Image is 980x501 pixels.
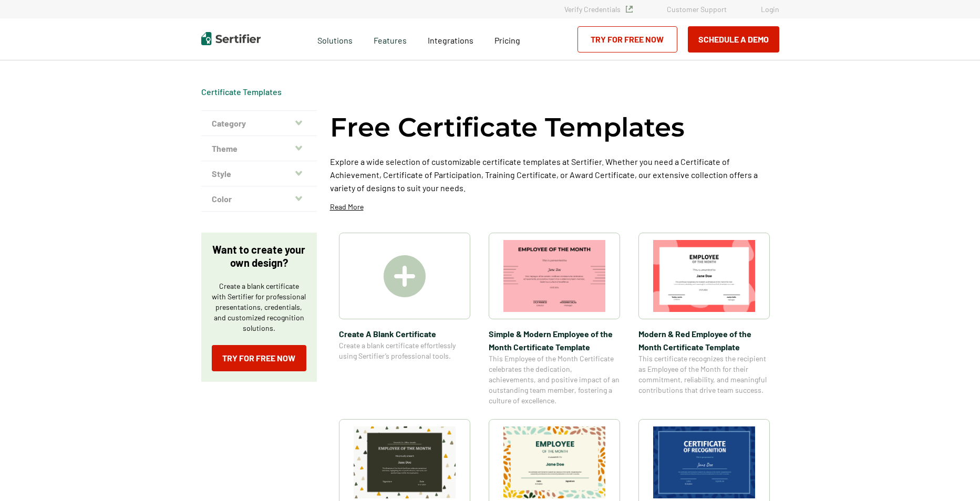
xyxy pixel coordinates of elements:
img: Modern Dark Blue Employee of the Month Certificate Template [653,426,755,498]
button: Color [201,186,317,212]
p: Explore a wide selection of customizable certificate templates at Sertifier. Whether you need a C... [330,155,779,194]
span: Create A Blank Certificate [339,327,470,340]
span: Pricing [494,35,520,45]
button: Theme [201,136,317,161]
span: This Employee of the Month Certificate celebrates the dedication, achievements, and positive impa... [489,353,620,406]
img: Sertifier | Digital Credentialing Platform [201,32,261,45]
img: Modern & Red Employee of the Month Certificate Template [653,240,755,312]
span: Certificate Templates [201,87,282,97]
img: Create A Blank Certificate [384,255,426,297]
a: Integrations [428,33,473,46]
div: Breadcrumb [201,87,282,97]
button: Style [201,161,317,186]
a: Customer Support [667,5,727,14]
p: Create a blank certificate with Sertifier for professional presentations, credentials, and custom... [212,281,306,333]
img: Simple & Modern Employee of the Month Certificate Template [503,240,605,312]
a: Login [761,5,779,14]
a: Modern & Red Employee of the Month Certificate TemplateModern & Red Employee of the Month Certifi... [638,233,770,406]
span: Simple & Modern Employee of the Month Certificate Template [489,327,620,353]
span: Create a blank certificate effortlessly using Sertifier’s professional tools. [339,340,470,361]
img: Verified [626,6,633,13]
span: Modern & Red Employee of the Month Certificate Template [638,327,770,353]
a: Simple & Modern Employee of the Month Certificate TemplateSimple & Modern Employee of the Month C... [489,233,620,406]
img: Simple & Colorful Employee of the Month Certificate Template [354,426,456,498]
span: This certificate recognizes the recipient as Employee of the Month for their commitment, reliabil... [638,353,770,395]
span: Solutions [317,33,353,46]
a: Try for Free Now [212,345,306,371]
p: Read More [330,202,364,212]
span: Features [374,33,407,46]
span: Integrations [428,35,473,45]
a: Try for Free Now [577,26,677,53]
p: Want to create your own design? [212,243,306,269]
button: Category [201,111,317,136]
a: Verify Credentials [564,5,633,14]
h1: Free Certificate Templates [330,110,685,144]
a: Certificate Templates [201,87,282,97]
img: Simple and Patterned Employee of the Month Certificate Template [503,426,605,498]
a: Pricing [494,33,520,46]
